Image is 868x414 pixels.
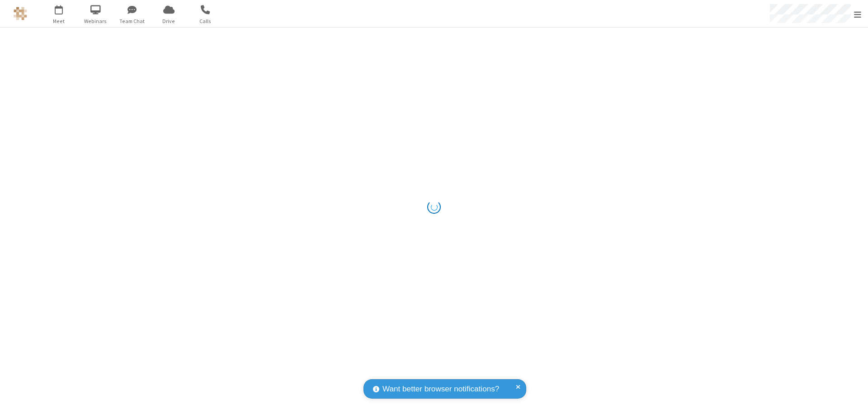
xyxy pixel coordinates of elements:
[42,17,76,25] span: Meet
[152,17,186,25] span: Drive
[115,17,149,25] span: Team Chat
[382,383,499,395] span: Want better browser notifications?
[79,17,113,25] span: Webinars
[189,17,222,25] span: Calls
[14,7,27,20] img: QA Selenium DO NOT DELETE OR CHANGE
